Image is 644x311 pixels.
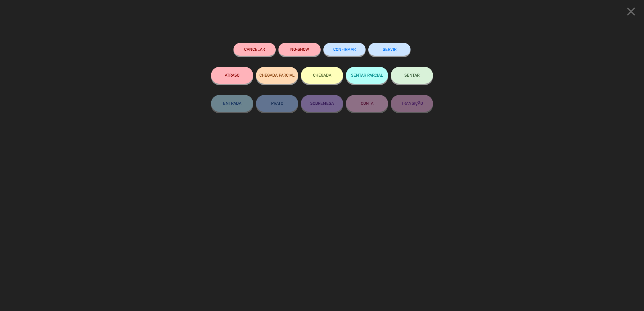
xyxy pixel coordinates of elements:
span: CONFIRMAR [333,47,356,52]
button: CHEGADA [301,67,343,84]
button: Cancelar [233,43,276,56]
button: CONTA [346,95,388,112]
i: close [624,4,638,19]
button: SERVIR [368,43,411,56]
span: CHEGADA PARCIAL [259,73,295,78]
span: SENTAR [404,73,419,78]
button: ATRASO [211,67,253,84]
button: TRANSIÇÃO [391,95,433,112]
button: SENTAR PARCIAL [346,67,388,84]
button: SENTAR [391,67,433,84]
button: close [622,4,640,21]
button: ENTRADA [211,95,253,112]
button: PRATO [256,95,298,112]
button: NO-SHOW [278,43,321,56]
button: SOBREMESA [301,95,343,112]
button: CHEGADA PARCIAL [256,67,298,84]
button: CONFIRMAR [323,43,366,56]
